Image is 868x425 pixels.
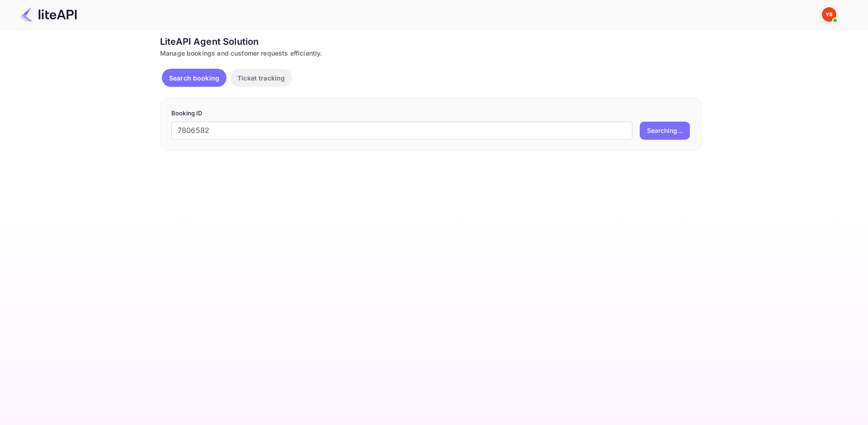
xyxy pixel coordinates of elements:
p: Booking ID [171,109,691,118]
p: Search booking [169,73,219,83]
img: Yandex Support [822,7,836,22]
div: Manage bookings and customer requests efficiently. [160,48,703,58]
input: Enter Booking ID (e.g., 63782194) [171,122,632,140]
button: Searching... [640,122,690,140]
p: Ticket tracking [237,73,285,83]
img: LiteAPI Logo [20,7,77,22]
div: LiteAPI Agent Solution [160,35,703,48]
